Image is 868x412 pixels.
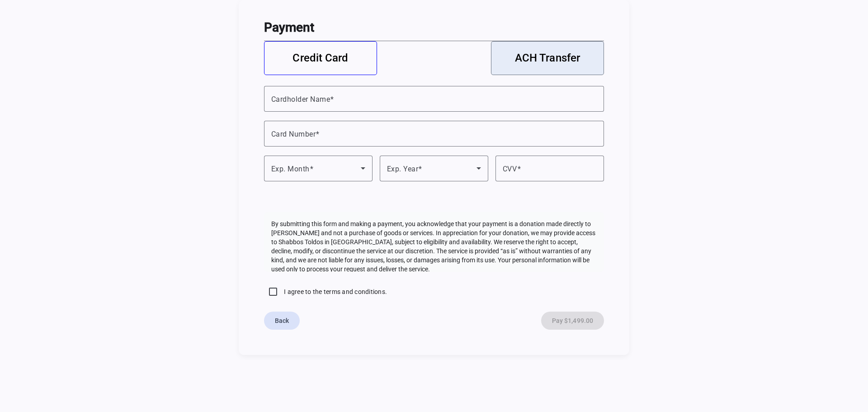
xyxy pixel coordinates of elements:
[292,53,348,62] span: Credit Card
[264,312,300,330] button: Back
[271,164,310,173] mat-label: Exp. Month
[271,95,330,103] mat-label: Cardholder Name
[264,212,604,272] div: By submitting this form and making a payment, you acknowledge that your payment is a donation mad...
[491,41,604,75] button: ACH Transfer
[282,287,387,296] label: I agree to the terms and conditions.
[275,316,289,325] span: Back
[503,164,517,173] mat-label: CVV
[271,129,316,138] mat-label: Card Number
[387,164,418,173] mat-label: Exp. Year
[264,41,377,75] button: Credit Card
[264,23,604,32] h1: Payment
[515,53,580,62] span: ACH Transfer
